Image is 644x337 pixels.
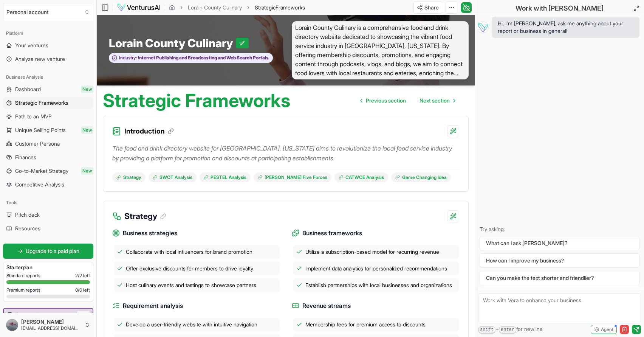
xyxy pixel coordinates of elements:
a: CATWOE Analysis [334,172,388,182]
span: Business frameworks [302,228,362,238]
span: Finances [15,154,36,161]
span: Pitch deck [15,211,40,219]
span: Lorain County Culinary [109,36,236,50]
a: PESTEL Analysis [200,172,251,182]
a: Your ventures [3,39,93,51]
span: Your ventures [15,42,48,49]
span: Collaborate with local influencers for brand promotion [126,248,252,256]
img: logo [117,3,161,12]
button: Select an organization [3,3,93,21]
a: DashboardNew [3,83,93,95]
a: Strategic Frameworks [3,97,93,109]
h3: Strategy [124,210,166,222]
p: The food and drink directory website for [GEOGRAPHIC_DATA], [US_STATE] aims to revolutionize the ... [112,143,459,163]
h2: Work with [PERSON_NAME] [516,3,604,14]
span: Internet Publishing and Broadcasting and Web Search Portals [137,55,269,61]
span: Premium reports [6,287,40,293]
button: What can I ask [PERSON_NAME]? [480,236,639,250]
span: + for newline [478,325,543,334]
a: Upgrade to a paid plan [3,244,93,259]
a: [PERSON_NAME] Five Forces [254,172,331,182]
span: Path to an MVP [15,113,52,120]
a: Unique Selling PointsNew [3,124,93,136]
span: Strategic Frameworks [15,99,68,107]
a: Game Changing Idea [391,172,451,182]
button: Can you make the text shorter and friendlier? [480,271,639,285]
img: Vera [477,21,489,33]
span: 0 / 0 left [75,287,90,293]
span: Industry: [119,55,137,61]
span: Requirement analysis [123,301,183,311]
a: Competitive Analysis [3,179,93,191]
span: Agent [601,326,613,332]
button: Agent [591,325,617,334]
div: Tools [3,197,93,209]
kbd: shift [478,326,495,334]
span: Community [16,311,43,318]
span: New [77,311,90,318]
span: Hi, I'm [PERSON_NAME], ask me anything about your report or business in general! [498,20,633,35]
h3: Introduction [124,126,174,137]
div: Platform [3,27,93,39]
a: SWOT Analysis [149,172,197,182]
a: Pitch deck [3,209,93,221]
span: Competitive Analysis [15,181,64,188]
a: Go-to-Market StrategyNew [3,165,93,177]
span: Upgrade to a paid plan [26,247,79,255]
span: Next section [420,97,450,104]
span: New [81,167,93,175]
span: Share [424,4,439,11]
span: Analyze new venture [15,55,65,63]
a: Resources [3,222,93,235]
span: Resources [15,225,40,232]
a: Analyze new venture [3,53,93,65]
span: Business strategies [123,228,177,238]
a: Path to an MVP [3,110,93,123]
a: CommunityNew [4,309,93,321]
span: Previous section [366,97,406,104]
h3: Starter plan [6,264,90,271]
span: Standard reports [6,273,40,279]
span: [EMAIL_ADDRESS][DOMAIN_NAME] [21,325,81,331]
span: Dashboard [15,85,41,93]
div: Business Analysis [3,71,93,83]
span: Revenue streams [302,301,351,311]
img: ACg8ocIDC1kh1Yt6AWwXOCTQ_tjuaBrnmnfj0JdSKrpsZcc0AK5w7x0U=s96-c [6,319,18,331]
a: Go to next page [413,93,461,108]
button: [PERSON_NAME][EMAIL_ADDRESS][DOMAIN_NAME] [3,316,93,334]
span: Host culinary events and tastings to showcase partners [126,281,256,289]
span: 2 / 2 left [75,273,90,279]
span: Customer Persona [15,140,60,148]
a: Finances [3,151,93,163]
button: Share [413,2,442,14]
span: Lorain County Culinary is a comprehensive food and drink directory website dedicated to showcasin... [292,21,469,79]
span: Develop a user-friendly website with intuitive navigation [126,321,257,328]
a: Go to previous page [355,93,412,108]
button: Industry:Internet Publishing and Broadcasting and Web Search Portals [109,53,273,63]
span: Frameworks [276,4,305,11]
p: Try asking: [480,225,639,233]
span: Go-to-Market Strategy [15,167,68,175]
a: Customer Persona [3,138,93,150]
button: How can I improve my business? [480,253,639,268]
nav: pagination [355,93,461,108]
span: Unique Selling Points [15,126,66,134]
nav: breadcrumb [169,4,305,11]
span: [PERSON_NAME] [21,318,81,325]
kbd: enter [499,326,516,334]
span: Offer exclusive discounts for members to drive loyalty [126,265,253,272]
a: Lorain County Culinary [188,4,242,11]
span: Membership fees for premium access to discounts [305,321,426,328]
span: StrategicFrameworks [255,4,305,11]
h1: Strategic Frameworks [103,92,290,110]
span: Establish partnerships with local businesses and organizations [305,281,452,289]
span: New [81,85,93,93]
span: New [81,126,93,134]
span: Implement data analytics for personalized recommendations [305,265,447,272]
span: Utilize a subscription-based model for recurring revenue [305,248,439,256]
a: Strategy [112,172,146,182]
